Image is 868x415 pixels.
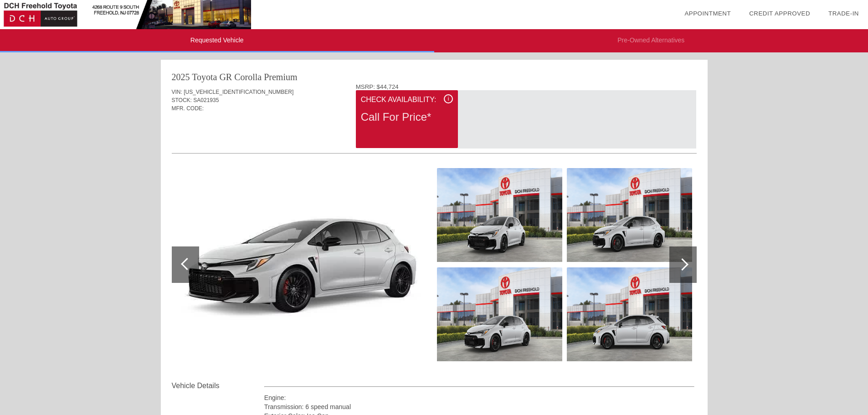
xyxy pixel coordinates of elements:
div: Call For Price* [361,105,453,129]
a: Trade-In [828,10,859,17]
div: Premium [264,71,297,83]
div: Check Availability: [361,94,453,105]
span: SA021935 [193,97,219,103]
div: Vehicle Details [172,380,264,391]
span: STOCK: [172,97,192,103]
div: 2025 Toyota GR Corolla [172,71,262,83]
img: a7c6565c096fcc8331bf3673e6b6be75.png [437,168,562,262]
div: Engine: [264,393,695,402]
span: MFR. CODE: [172,105,204,112]
div: MSRP: $44,724 [356,83,697,90]
img: 175d6cd602b81299bef92acd4e8a1861.png [437,267,562,361]
a: Credit Approved [749,10,810,17]
a: Appointment [684,10,731,17]
div: Quoted on [DATE] 8:47:51 PM [172,126,697,141]
span: [US_VEHICLE_IDENTIFICATION_NUMBER] [184,89,293,95]
img: 0502b94fe9c35d1cc610be15d84c335fx.jpg [172,168,430,361]
span: VIN: [172,89,182,95]
span: i [448,96,449,102]
div: Transmission: 6 speed manual [264,402,695,411]
img: 7b7187826755ecf60870d7fd6931beea.png [567,168,692,262]
img: 68aff3ca95a839cd3ada590b05da77c0.png [567,267,692,361]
